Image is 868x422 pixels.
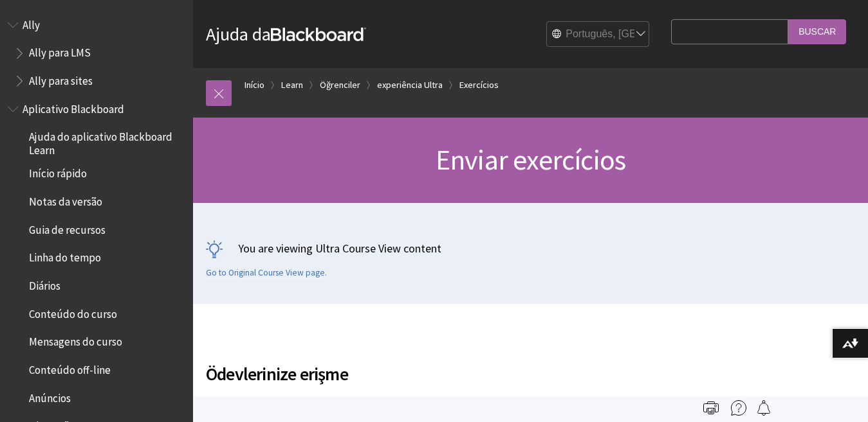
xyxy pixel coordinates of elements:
[29,303,117,321] span: Conteúdo do curso
[29,127,184,157] span: Ajuda do aplicativo Blackboard Learn
[29,163,87,180] span: Início rápido
[206,267,327,279] a: Go to Original Course View page.
[731,400,746,416] img: More help
[281,77,303,93] a: Learn
[547,22,650,48] select: Site Language Selector
[271,28,366,41] strong: Blackboard
[756,400,771,416] img: Follow this page
[206,240,855,256] p: You are viewing Ultra Course View content
[29,331,122,349] span: Mensagens do curso
[29,275,60,292] span: Diários
[23,98,124,116] span: Aplicativo Blackboard
[23,14,40,31] span: Ally
[29,219,106,236] span: Guia de recursos
[29,42,91,60] span: Ally para LMS
[245,77,264,93] a: Início
[29,387,71,405] span: Anúncios
[788,19,846,44] input: Buscar
[8,14,185,92] nav: Book outline for Anthology Ally Help
[29,359,111,376] span: Conteúdo off-line
[206,345,665,387] h2: Ödevlerinize erişme
[320,77,360,93] a: Öğrenciler
[206,22,366,46] a: Ajuda daBlackboard
[459,77,499,93] a: Exercícios
[29,191,102,208] span: Notas da versão
[436,142,625,177] span: Enviar exercícios
[703,400,719,416] img: Print
[377,77,443,93] a: experiência Ultra
[29,247,101,265] span: Linha do tempo
[29,70,93,87] span: Ally para sites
